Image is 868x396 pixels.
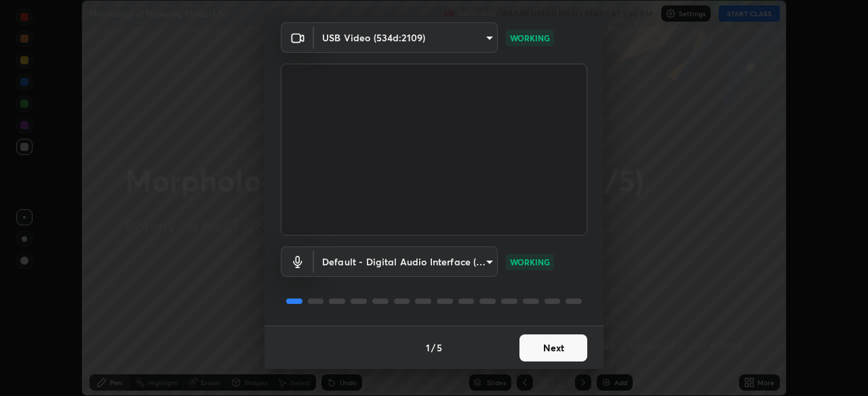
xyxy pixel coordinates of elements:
p: WORKING [510,32,550,44]
h4: / [431,340,435,355]
h4: 5 [437,340,442,355]
p: WORKING [510,256,550,268]
button: Next [519,334,587,361]
div: USB Video (534d:2109) [314,246,498,277]
div: USB Video (534d:2109) [314,22,498,53]
h4: 1 [426,340,430,355]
